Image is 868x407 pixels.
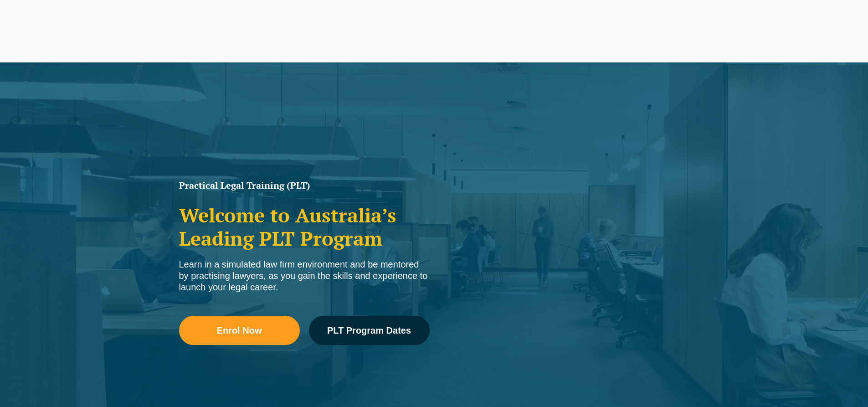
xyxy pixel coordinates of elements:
h2: Welcome to Australia’s Leading PLT Program [179,204,430,250]
div: Learn in a simulated law firm environment and be mentored by practising lawyers, as you gain the ... [179,259,430,293]
span: Enrol Now [217,326,262,335]
a: PLT Program Dates [309,316,430,345]
span: PLT Program Dates [327,326,411,335]
a: Enrol Now [179,316,300,345]
h1: Practical Legal Training (PLT) [179,181,430,190]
